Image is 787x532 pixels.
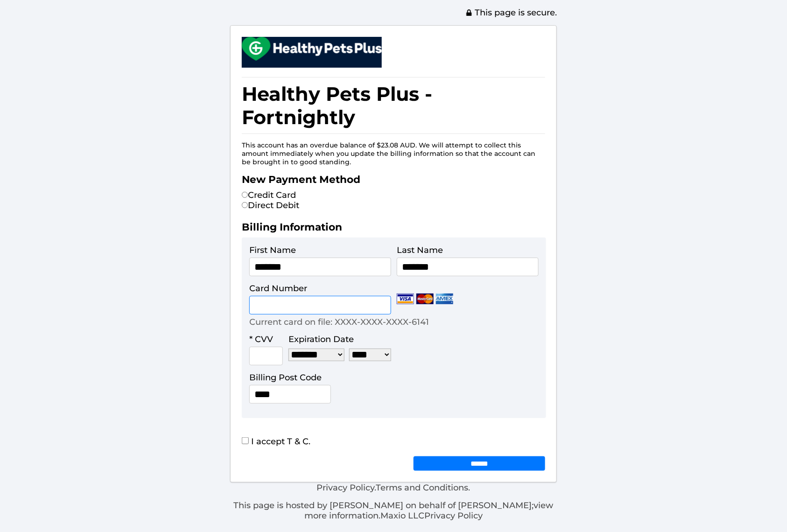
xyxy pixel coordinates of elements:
label: Last Name [397,245,443,255]
label: Card Number [249,283,307,294]
img: Mastercard [416,294,434,304]
input: I accept T & C. [242,437,249,444]
label: I accept T & C. [242,436,310,447]
h1: Healthy Pets Plus - Fortnightly [242,77,545,134]
img: small.png [242,37,382,61]
h2: Billing Information [242,221,545,238]
label: Direct Debit [242,200,299,210]
a: Privacy Policy [317,483,375,493]
a: Terms and Conditions [376,483,469,493]
p: This page is hosted by [PERSON_NAME] on behalf of [PERSON_NAME]; Maxio LLC [230,500,557,521]
label: * CVV [249,334,273,344]
p: Current card on file: XXXX-XXXX-XXXX-6141 [249,317,429,327]
img: Amex [436,294,453,304]
a: Privacy Policy [424,511,483,521]
label: First Name [249,245,296,255]
img: Visa [397,294,414,304]
a: view more information. [304,500,554,521]
span: This page is secure. [465,7,557,18]
p: This account has an overdue balance of $23.08 AUD. We will attempt to collect this amount immedia... [242,141,545,166]
div: . . [230,483,557,521]
input: Credit Card [242,192,248,198]
label: Credit Card [242,190,296,200]
h2: New Payment Method [242,173,545,190]
input: Direct Debit [242,202,248,208]
label: Expiration Date [288,334,354,344]
label: Billing Post Code [249,372,322,383]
